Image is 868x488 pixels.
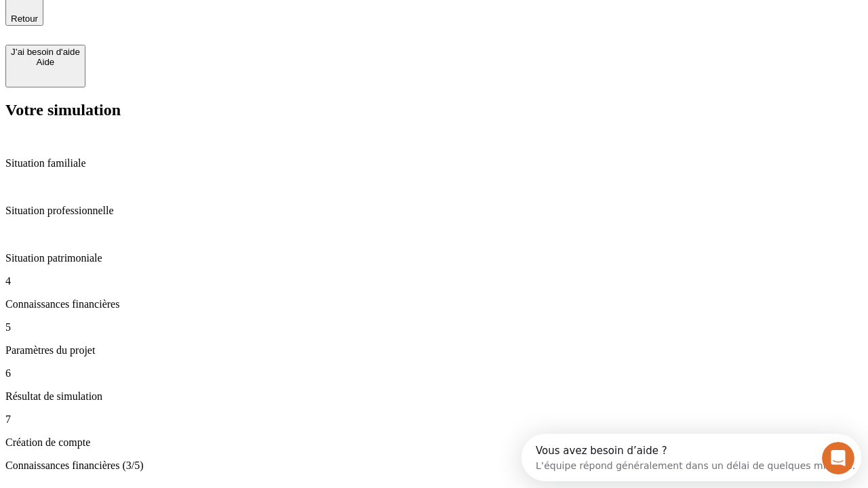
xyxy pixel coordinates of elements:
p: Paramètres du projet [5,344,863,357]
p: 4 [5,275,863,287]
p: 5 [5,321,863,333]
iframe: Intercom live chat [822,442,854,474]
div: Vous avez besoin d’aide ? [14,12,334,22]
p: Connaissances financières [5,298,863,310]
p: Création de compte [5,436,863,449]
div: Ouvrir le Messenger Intercom [5,5,374,43]
p: 6 [5,367,863,380]
div: Aide [11,57,80,67]
iframe: Intercom live chat discovery launcher [521,434,861,481]
p: 7 [5,413,863,426]
button: J’ai besoin d'aideAide [5,45,85,87]
span: Retour [11,14,38,24]
p: Connaissances financières (3/5) [5,460,863,472]
p: Situation patrimoniale [5,252,863,264]
p: Résultat de simulation [5,390,863,403]
div: J’ai besoin d'aide [11,47,80,57]
div: L’équipe répond généralement dans un délai de quelques minutes. [14,22,334,37]
p: Situation familiale [5,157,863,169]
h2: Votre simulation [5,101,863,119]
p: Situation professionnelle [5,205,863,217]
